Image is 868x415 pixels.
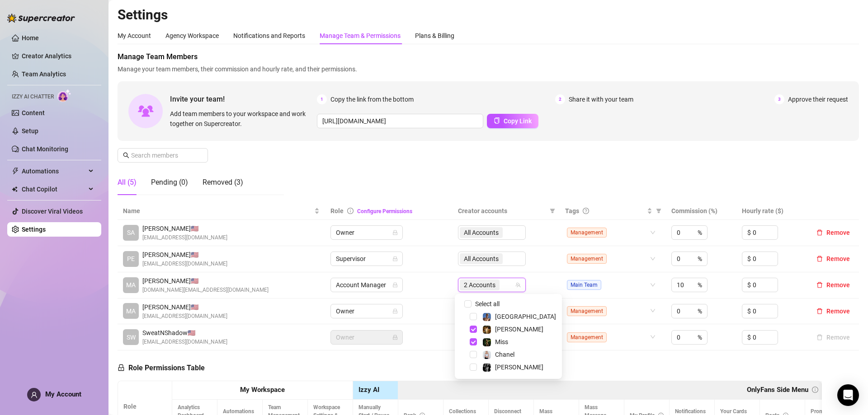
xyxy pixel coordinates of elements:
[127,332,136,342] span: SW
[330,94,414,104] span: Copy the link from the bottom
[464,280,495,290] span: 2 Accounts
[22,208,83,215] a: Discover Viral Videos
[567,332,607,342] span: Management
[415,31,454,41] div: Plans & Billing
[392,282,398,288] span: lock
[22,70,66,78] a: Team Analytics
[569,94,633,104] span: Share it with your team
[336,278,397,292] span: Account Manager
[118,6,859,23] h2: Settings
[123,206,312,216] span: Name
[142,328,227,338] span: SweatNShadow 🇺🇸
[460,280,500,290] span: 2 Accounts
[357,208,412,214] a: Configure Permissions
[142,286,269,294] span: [DOMAIN_NAME][EMAIL_ADDRESS][DOMAIN_NAME]
[142,250,227,260] span: [PERSON_NAME] 🇺🇸
[774,94,784,104] span: 3
[813,253,854,264] button: Remove
[826,308,850,315] span: Remove
[317,94,327,104] span: 1
[45,390,81,398] span: My Account
[392,230,398,235] span: lock
[470,364,477,371] span: Select tree node
[816,229,823,236] span: delete
[504,117,532,125] span: Copy Link
[118,31,151,41] div: My Account
[22,109,45,117] a: Content
[813,306,854,317] button: Remove
[127,228,135,238] span: SA
[22,34,39,42] a: Home
[22,164,86,178] span: Automations
[127,254,135,264] span: PE
[826,229,850,236] span: Remove
[487,114,538,128] button: Copy Link
[495,351,514,358] span: Chanel
[142,302,227,312] span: [PERSON_NAME] 🇺🇸
[548,204,557,218] span: filter
[320,31,401,41] div: Manage Team & Permissions
[567,280,601,290] span: Main Team
[654,204,663,218] span: filter
[170,93,317,105] span: Invite your team!
[816,256,823,262] span: delete
[483,351,491,359] img: Chanel
[151,177,188,188] div: Pending (0)
[142,260,227,268] span: [EMAIL_ADDRESS][DOMAIN_NAME]
[118,363,205,373] h5: Role Permissions Table
[812,387,818,393] span: info-circle
[813,227,854,238] button: Remove
[483,338,491,346] img: Miss
[142,338,227,346] span: [EMAIL_ADDRESS][DOMAIN_NAME]
[22,145,68,153] a: Chat Monitoring
[142,224,227,233] span: [PERSON_NAME] 🇺🇸
[12,93,54,101] span: Izzy AI Chatter
[22,127,38,135] a: Setup
[22,182,86,196] span: Chat Copilot
[567,306,607,316] span: Management
[736,202,807,220] th: Hourly rate ($)
[118,177,137,188] div: All (5)
[666,202,737,220] th: Commission (%)
[359,386,379,394] strong: Izzy AI
[336,331,397,344] span: Owner
[336,304,397,318] span: Owner
[788,94,848,104] span: Approve their request
[495,364,543,371] span: [PERSON_NAME]
[567,254,607,264] span: Management
[203,177,243,188] div: Removed (3)
[31,392,38,398] span: user
[495,326,543,333] span: [PERSON_NAME]
[470,326,477,333] span: Select tree node
[458,206,546,216] span: Creator accounts
[347,208,354,214] span: info-circle
[472,299,503,309] span: Select all
[330,207,344,214] span: Role
[816,308,823,314] span: delete
[392,335,398,340] span: lock
[555,94,565,104] span: 2
[12,186,18,192] img: Chat Copilot
[142,233,227,242] span: [EMAIL_ADDRESS][DOMAIN_NAME]
[57,89,71,102] img: AI Chatter
[392,256,398,261] span: lock
[837,384,859,406] div: Open Intercom Messenger
[392,308,398,314] span: lock
[123,152,129,159] span: search
[336,252,397,266] span: Supervisor
[142,276,269,286] span: [PERSON_NAME] 🇺🇸
[494,117,500,124] span: copy
[495,338,508,345] span: Miss
[515,282,521,288] span: team
[483,313,491,321] img: Dallas
[118,364,125,371] span: lock
[826,255,850,262] span: Remove
[170,109,313,129] span: Add team members to your workspace and work together on Supercreator.
[118,64,859,74] span: Manage your team members, their commission and hourly rate, and their permissions.
[118,51,859,62] span: Manage Team Members
[747,386,808,394] strong: OnlyFans Side Menu
[813,280,854,290] button: Remove
[142,312,227,321] span: [EMAIL_ADDRESS][DOMAIN_NAME]
[470,351,477,358] span: Select tree node
[7,14,75,23] img: logo-BBDzfeDw.svg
